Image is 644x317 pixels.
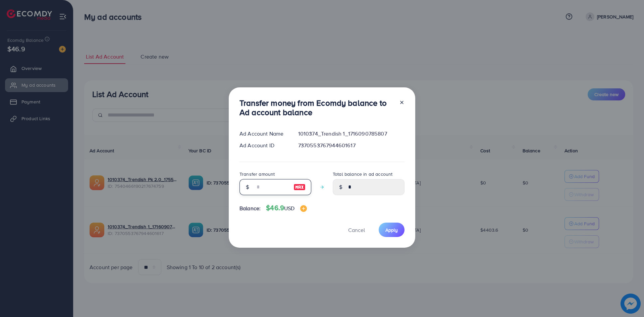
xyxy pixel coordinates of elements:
[293,130,410,138] div: 1010374_Trendish 1_1716090785807
[234,130,293,138] div: Ad Account Name
[239,205,261,212] span: Balance:
[300,205,307,212] img: image
[379,223,405,237] button: Apply
[293,183,306,191] img: image
[340,223,373,237] button: Cancel
[348,226,365,234] span: Cancel
[266,204,307,212] h4: $46.9
[293,142,410,149] div: 7370553767944601617
[234,142,293,149] div: Ad Account ID
[284,205,294,212] span: USD
[239,98,394,117] h3: Transfer money from Ecomdy balance to Ad account balance
[239,171,275,177] label: Transfer amount
[385,227,398,233] span: Apply
[333,171,392,177] label: Total balance in ad account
